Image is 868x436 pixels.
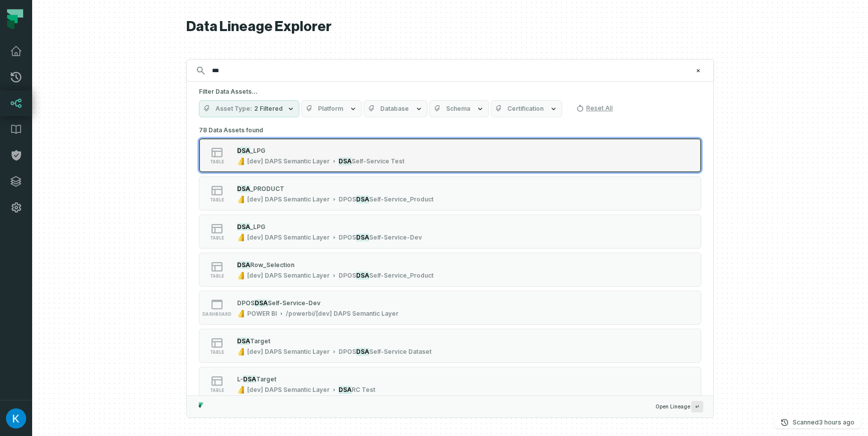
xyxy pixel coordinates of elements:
[339,234,347,242] span: DP
[339,386,375,394] div: DSA RC Test
[187,123,713,395] div: Suggestions
[339,348,347,356] span: DP
[356,348,369,356] mark: DSA
[247,272,330,280] div: [dev] DAPS Semantic Layer
[199,88,701,96] h5: Filter Data Assets...
[356,234,369,242] mark: DSA
[250,223,265,231] span: _LPG
[199,329,701,363] button: table[dev] DAPS Semantic LayerDPOSDSASelf-Service Dataset
[199,176,701,210] button: table[dev] DAPS Semantic LayerDPOSDSASelf-Service_Product
[301,100,362,117] button: Platform
[6,408,26,428] img: avatar of Kosta Shougaev
[186,18,714,36] h1: Data Lineage Explorer
[339,234,422,242] div: DPOS DSA Self-Service-Dev
[369,348,431,356] span: Self-Service Dataset
[339,386,352,394] mark: DSA
[286,310,398,318] div: /powerbi/[dev] DAPS Semantic Layer
[237,185,250,192] mark: DSA
[199,291,701,325] button: dashboardPOWER BI/powerbi/[dev] DAPS Semantic Layer
[369,272,433,280] span: Self-Service_Product
[243,375,256,383] mark: DSA
[247,234,330,242] div: [dev] DAPS Semantic Layer
[793,417,854,427] p: Scanned
[369,234,422,242] span: Self-Service-Dev
[347,272,356,280] span: OS
[491,100,562,117] button: Certification
[247,157,330,165] div: [dev] DAPS Semantic Layer
[339,157,404,165] div: DSA Self-Service Test
[210,274,224,279] span: table
[250,147,265,154] span: _LPG
[250,261,294,269] span: Row_Selection
[256,375,276,383] span: Target
[210,159,224,164] span: table
[210,388,224,393] span: table
[369,195,433,203] span: Self-Service_Product
[347,234,356,242] span: OS
[507,105,544,113] span: Certification
[247,310,277,318] div: POWER BI
[339,195,433,203] div: DPOS DSA Self-Service_Product
[347,195,356,203] span: OS
[775,416,860,428] button: Scanned[DATE] 4:03:47 AM
[237,337,250,345] mark: DSA
[339,272,347,280] span: DP
[339,348,431,356] div: DPOS DSA Self-Service Dataset
[237,299,246,307] span: DP
[819,418,854,426] relative-time: Oct 15, 2025, 4:03 AM GMT+3
[339,195,347,203] span: DP
[268,299,320,307] span: Self-Service-Dev
[215,105,252,113] span: Asset Type
[247,195,330,203] div: [dev] DAPS Semantic Layer
[202,312,232,317] span: dashboard
[237,261,250,269] mark: DSA
[691,401,703,412] span: Press ↵ to add a new Data Asset to the graph
[199,253,701,287] button: table[dev] DAPS Semantic LayerDPOSDSASelf-Service_Product
[250,185,284,192] span: _PRODUCT
[210,197,224,202] span: table
[446,105,470,113] span: Schema
[254,105,283,113] span: 2 Filtered
[693,66,703,76] button: Clear search query
[237,147,250,154] mark: DSA
[356,195,369,203] mark: DSA
[246,299,255,307] span: OS
[352,386,375,394] span: RC Test
[656,401,703,412] span: Open Lineage
[237,375,243,383] span: L-
[255,299,268,307] mark: DSA
[199,214,701,249] button: table[dev] DAPS Semantic LayerDPOSDSASelf-Service-Dev
[352,157,404,165] span: Self-Service Test
[347,348,356,356] span: OS
[250,337,270,345] span: Target
[339,157,352,165] mark: DSA
[199,138,701,172] button: table[dev] DAPS Semantic LayerDSASelf-Service Test
[199,100,299,117] button: Asset Type2 Filtered
[247,348,330,356] div: [dev] DAPS Semantic Layer
[210,350,224,355] span: table
[380,105,409,113] span: Database
[356,272,369,280] mark: DSA
[210,236,224,241] span: table
[318,105,343,113] span: Platform
[237,223,250,231] mark: DSA
[429,100,489,117] button: Schema
[247,386,330,394] div: [dev] DAPS Semantic Layer
[199,367,701,401] button: table[dev] DAPS Semantic LayerDSARC Test
[572,100,617,116] button: Reset All
[339,272,433,280] div: DPOS DSA Self-Service_Product
[364,100,427,117] button: Database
